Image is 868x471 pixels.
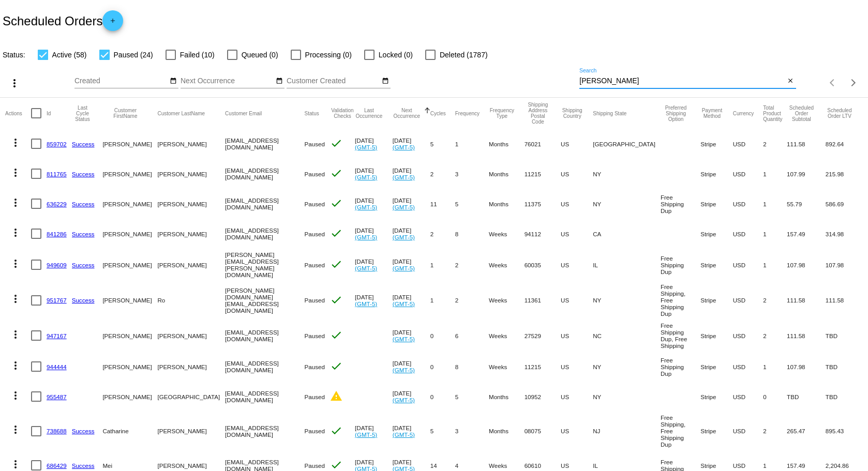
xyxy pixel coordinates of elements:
a: 636229 [47,201,67,207]
mat-cell: [DATE] [393,219,430,249]
mat-header-cell: Total Product Quantity [763,98,787,129]
mat-cell: 0 [430,382,455,412]
button: Change sorting for Id [47,110,51,116]
mat-cell: 107.98 [787,249,826,281]
mat-cell: 2 [763,412,787,450]
mat-cell: [EMAIL_ADDRESS][DOMAIN_NAME] [225,129,304,159]
mat-cell: [PERSON_NAME] [102,382,157,412]
mat-cell: [EMAIL_ADDRESS][DOMAIN_NAME] [225,159,304,189]
mat-cell: [GEOGRAPHIC_DATA] [157,382,225,412]
mat-cell: 2 [455,281,489,320]
mat-cell: 2 [763,281,787,320]
mat-cell: Weeks [489,320,525,352]
button: Change sorting for NextOccurrenceUtc [393,108,421,119]
a: 944444 [47,363,67,370]
a: (GMT-5) [393,431,415,438]
mat-cell: [DATE] [355,219,393,249]
button: Change sorting for PreferredShippingOption [661,105,691,122]
a: 686429 [47,462,67,469]
mat-cell: [PERSON_NAME] [157,352,225,382]
button: Change sorting for PaymentMethod.Type [700,108,724,119]
mat-cell: 2 [763,320,787,352]
mat-cell: 11215 [525,159,561,189]
mat-icon: more_vert [9,389,22,402]
mat-cell: [PERSON_NAME] [102,159,157,189]
button: Change sorting for Frequency [455,110,480,116]
mat-cell: 3 [455,159,489,189]
a: (GMT-5) [355,431,377,438]
mat-cell: [DATE] [355,159,393,189]
span: Paused (24) [114,49,153,61]
mat-cell: Stripe [700,249,733,281]
mat-cell: [PERSON_NAME] [102,281,157,320]
mat-cell: 11375 [525,189,561,219]
mat-cell: TBD [826,382,863,412]
a: Success [72,231,95,237]
mat-cell: US [561,219,593,249]
a: 738688 [47,428,67,434]
button: Change sorting for LastProcessingCycleId [72,105,94,122]
a: 811765 [47,171,67,177]
mat-cell: 111.58 [787,320,826,352]
mat-icon: more_vert [9,136,22,149]
mat-cell: Stripe [700,159,733,189]
button: Change sorting for ShippingState [593,110,626,116]
mat-cell: [DATE] [393,159,430,189]
mat-cell: Stripe [700,219,733,249]
mat-cell: [PERSON_NAME] [102,189,157,219]
mat-cell: USD [733,189,764,219]
mat-cell: 27529 [525,320,561,352]
mat-cell: Free Shipping, Free Shipping Dup [661,281,700,320]
mat-cell: Months [489,189,525,219]
mat-icon: check [330,197,342,209]
a: Success [72,297,95,303]
mat-cell: US [561,320,593,352]
a: Success [72,428,95,434]
mat-cell: 8 [455,219,489,249]
mat-icon: more_vert [9,423,22,436]
mat-cell: 8 [455,352,489,382]
span: Paused [305,462,325,469]
mat-cell: Stripe [700,382,733,412]
a: (GMT-5) [355,234,377,240]
mat-cell: USD [733,159,764,189]
mat-cell: [GEOGRAPHIC_DATA] [593,129,661,159]
span: Paused [305,428,325,434]
mat-cell: Stripe [700,352,733,382]
a: 947167 [47,332,67,339]
a: Success [72,141,95,147]
mat-cell: Stripe [700,320,733,352]
mat-icon: check [330,137,342,149]
mat-cell: [PERSON_NAME] [157,412,225,450]
mat-cell: 55.79 [787,189,826,219]
mat-cell: [DATE] [355,249,393,281]
a: 841286 [47,231,67,237]
a: (GMT-5) [393,174,415,180]
mat-cell: 3 [455,412,489,450]
span: Paused [305,231,325,237]
button: Change sorting for CustomerEmail [225,110,262,116]
mat-cell: Free Shipping Dup, Free Shipping [661,320,700,352]
mat-cell: [PERSON_NAME] [157,249,225,281]
mat-cell: 111.58 [787,281,826,320]
mat-cell: [DATE] [393,249,430,281]
mat-icon: check [330,258,342,270]
mat-cell: Stripe [700,189,733,219]
mat-cell: 895.43 [826,412,863,450]
mat-cell: 60035 [525,249,561,281]
mat-cell: NY [593,352,661,382]
h2: Scheduled Orders [3,10,123,31]
input: Created [74,77,168,85]
mat-cell: 107.99 [787,159,826,189]
mat-cell: US [561,352,593,382]
button: Change sorting for ShippingCountry [561,108,583,119]
mat-cell: [DATE] [355,412,393,450]
mat-cell: 1 [763,159,787,189]
mat-icon: check [330,167,342,179]
mat-cell: [DATE] [393,189,430,219]
input: Next Occurrence [181,77,274,85]
mat-cell: [PERSON_NAME] [102,129,157,159]
mat-cell: Free Shipping Dup [661,189,700,219]
mat-cell: [PERSON_NAME] [102,249,157,281]
mat-icon: date_range [276,77,283,85]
